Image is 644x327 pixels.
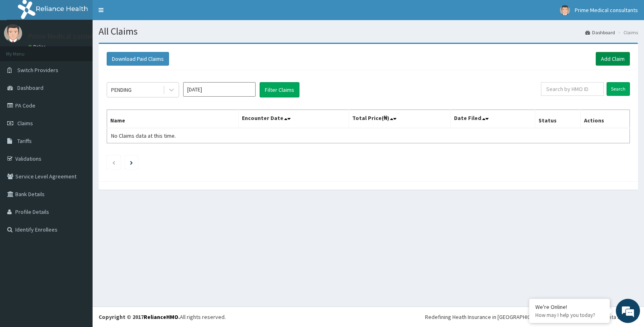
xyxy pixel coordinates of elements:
[17,120,33,127] span: Claims
[535,110,580,128] th: Status
[28,44,47,50] a: Online
[425,313,638,321] div: Redefining Heath Insurance in [GEOGRAPHIC_DATA] using Telemedicine and Data Science!
[535,303,604,310] div: We're Online!
[183,82,256,97] input: Select Month and Year
[17,137,32,145] span: Tariffs
[239,110,349,128] th: Encounter Date
[111,132,176,139] span: No Claims data at this time.
[112,159,116,166] a: Previous page
[107,110,239,128] th: Name
[451,110,535,128] th: Date Filed
[111,86,132,94] div: PENDING
[585,29,615,36] a: Dashboard
[17,84,43,91] span: Dashboard
[535,312,604,319] p: How may I help you today?
[130,159,133,166] a: Next page
[575,6,638,14] span: Prime Medical consultants
[580,110,630,128] th: Actions
[560,5,570,15] img: User Image
[99,26,638,37] h1: All Claims
[607,82,630,96] input: Search
[596,52,630,66] a: Add Claim
[99,313,180,321] strong: Copyright © 2017 .
[260,82,299,97] button: Filter Claims
[541,82,604,96] input: Search by HMO ID
[4,24,22,42] img: User Image
[93,306,644,327] footer: All rights reserved.
[616,29,638,36] li: Claims
[28,33,111,40] p: Prime Medical consultants
[17,66,58,74] span: Switch Providers
[349,110,450,128] th: Total Price(₦)
[107,52,169,66] button: Download Paid Claims
[144,313,178,321] a: RelianceHMO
